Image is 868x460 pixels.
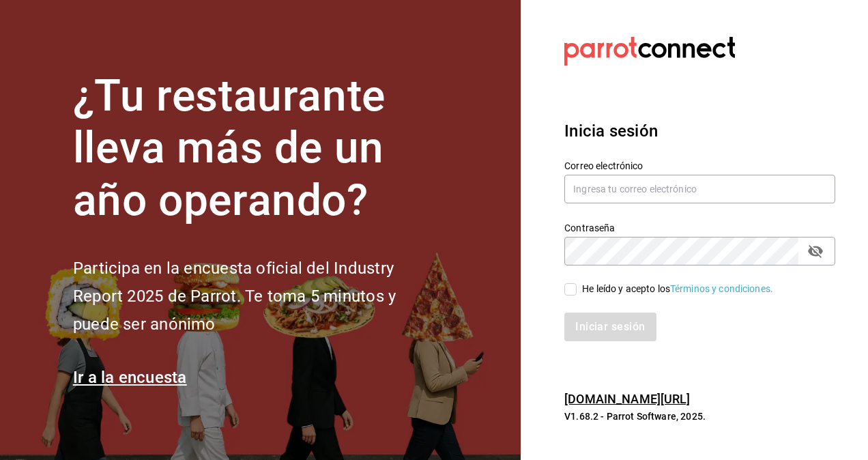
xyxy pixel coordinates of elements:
label: Correo electrónico [564,160,835,170]
a: Términos y condiciones. [670,283,773,294]
p: V1.68.2 - Parrot Software, 2025. [564,409,835,423]
h3: Inicia sesión [564,119,835,143]
a: Ir a la encuesta [73,368,187,387]
button: passwordField [804,240,827,263]
div: He leído y acepto los [582,282,773,296]
h1: ¿Tu restaurante lleva más de un año operando? [73,70,442,227]
label: Contraseña [564,222,835,232]
a: [DOMAIN_NAME][URL] [564,392,690,406]
h2: Participa en la encuesta oficial del Industry Report 2025 de Parrot. Te toma 5 minutos y puede se... [73,255,442,338]
input: Ingresa tu correo electrónico [564,175,835,203]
